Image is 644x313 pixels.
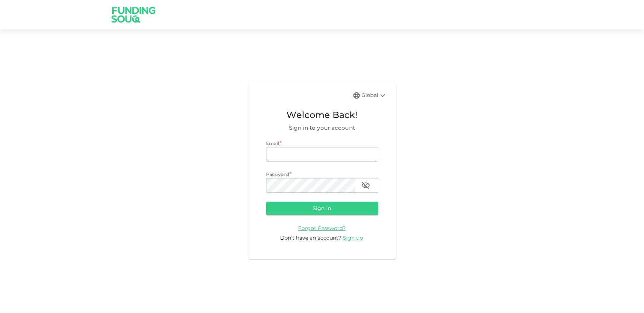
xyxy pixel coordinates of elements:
[266,108,378,122] span: Welcome Back!
[280,234,341,241] span: Don’t have an account?
[266,178,355,193] input: password
[266,202,378,215] button: Sign in
[266,147,378,162] input: email
[361,91,387,100] div: Global
[266,171,289,177] span: Password
[266,124,378,132] span: Sign in to your account
[298,225,346,232] a: Forgot Password?
[343,234,363,241] span: Sign up
[266,140,279,146] span: Email
[298,225,346,232] span: Forgot Password?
